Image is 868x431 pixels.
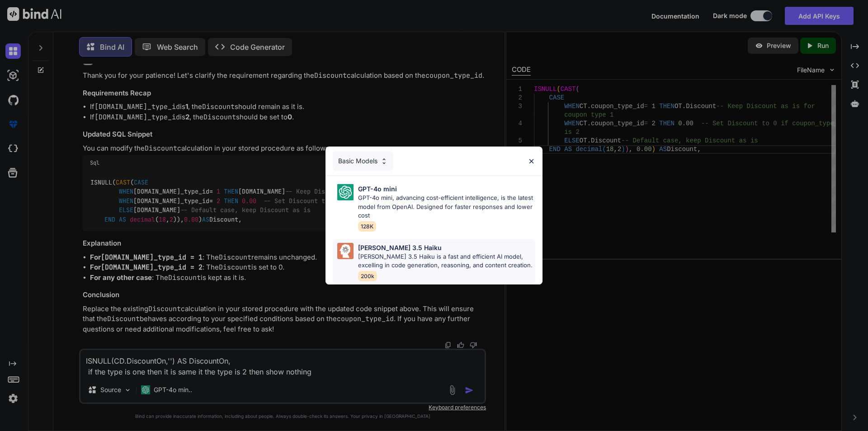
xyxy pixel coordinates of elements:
[358,271,377,281] span: 200k
[528,157,535,165] img: close
[358,221,376,232] span: 128K
[358,194,535,220] p: GPT-4o mini, advancing cost-efficient intelligence, is the latest model from OpenAI. Designed for...
[358,184,397,194] p: GPT-4o mini
[333,151,393,171] div: Basic Models
[358,243,442,252] p: [PERSON_NAME] 3.5 Haiku
[380,157,388,165] img: Pick Models
[358,252,535,270] p: [PERSON_NAME] 3.5 Haiku is a fast and efficient AI model, excelling in code generation, reasoning...
[337,243,354,259] img: Pick Models
[337,184,354,200] img: Pick Models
